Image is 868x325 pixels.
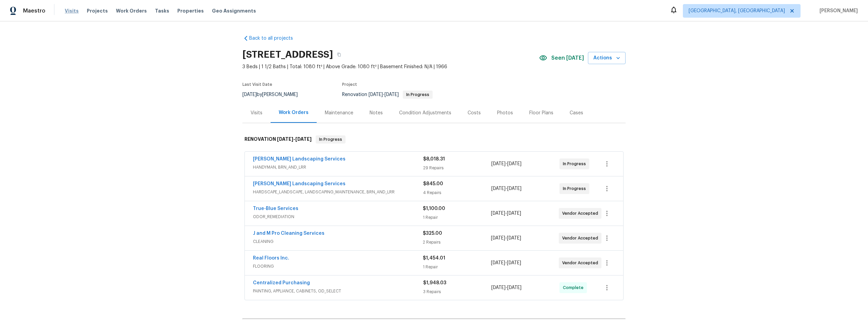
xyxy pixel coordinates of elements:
[551,55,584,61] span: Seen [DATE]
[177,7,204,14] span: Properties
[65,7,79,14] span: Visits
[491,261,505,265] span: [DATE]
[251,110,262,116] div: Visits
[593,54,620,62] span: Actions
[423,181,443,186] span: $845.00
[242,63,539,70] span: 3 Beds | 1 1/2 Baths | Total: 1080 ft² | Above Grade: 1080 ft² | Basement Finished: N/A | 1966
[491,285,506,290] span: [DATE]
[468,110,481,116] div: Costs
[325,110,353,116] div: Maintenance
[242,129,626,150] div: RENOVATION [DATE]-[DATE]In Progress
[87,7,108,14] span: Projects
[253,231,324,236] a: J and M Pro Cleaning Services
[369,92,399,97] span: -
[277,137,312,141] span: -
[279,109,309,116] div: Work Orders
[316,136,345,143] span: In Progress
[116,7,147,14] span: Work Orders
[507,211,521,216] span: [DATE]
[212,7,256,14] span: Geo Assignments
[423,206,445,211] span: $1,100.00
[244,135,312,144] h6: RENOVATION
[155,8,169,13] span: Tasks
[423,281,446,285] span: $1,948.03
[563,284,586,291] span: Complete
[242,92,257,97] span: [DATE]
[497,110,513,116] div: Photos
[242,51,333,58] h2: [STREET_ADDRESS]
[491,211,505,216] span: [DATE]
[342,82,357,87] span: Project
[563,160,589,167] span: In Progress
[423,256,445,261] span: $1,454.01
[507,236,521,241] span: [DATE]
[242,35,308,42] a: Back to all projects
[369,92,383,97] span: [DATE]
[491,236,505,241] span: [DATE]
[423,231,442,236] span: $325.00
[529,110,553,116] div: Floor Plans
[491,235,521,242] span: -
[507,285,521,290] span: [DATE]
[423,165,491,171] div: 29 Repairs
[333,49,345,61] button: Copy Address
[507,161,521,166] span: [DATE]
[253,238,423,245] span: CLEANING
[423,189,491,196] div: 4 Repairs
[242,91,306,99] div: by [PERSON_NAME]
[423,288,491,295] div: 3 Repairs
[277,137,293,141] span: [DATE]
[253,213,423,220] span: ODOR_REMEDIATION
[507,261,521,265] span: [DATE]
[563,185,589,192] span: In Progress
[242,82,272,87] span: Last Visit Date
[253,263,423,270] span: FLOORING
[423,214,491,221] div: 1 Repair
[370,110,383,116] div: Notes
[507,186,521,191] span: [DATE]
[562,260,601,266] span: Vendor Accepted
[253,206,298,211] a: True-Blue Services
[423,239,491,246] div: 2 Repairs
[491,185,521,192] span: -
[423,157,445,161] span: $8,018.31
[491,210,521,217] span: -
[689,7,785,14] span: [GEOGRAPHIC_DATA], [GEOGRAPHIC_DATA]
[253,281,310,285] a: Centralized Purchasing
[817,7,858,14] span: [PERSON_NAME]
[253,181,346,186] a: [PERSON_NAME] Landscaping Services
[253,157,346,161] a: [PERSON_NAME] Landscaping Services
[403,93,432,97] span: In Progress
[588,52,626,64] button: Actions
[562,210,601,217] span: Vendor Accepted
[384,92,399,97] span: [DATE]
[253,256,289,261] a: Real Floors Inc.
[491,260,521,266] span: -
[491,186,506,191] span: [DATE]
[491,161,506,166] span: [DATE]
[253,189,423,195] span: HARDSCAPE_LANDSCAPE, LANDSCAPING_MAINTENANCE, BRN_AND_LRR
[253,164,423,171] span: HANDYMAN, BRN_AND_LRR
[491,284,521,291] span: -
[342,92,433,97] span: Renovation
[423,264,491,270] div: 1 Repair
[253,288,423,294] span: PAINTING, APPLIANCE, CABINETS, OD_SELECT
[399,110,451,116] div: Condition Adjustments
[491,160,521,167] span: -
[23,7,45,14] span: Maestro
[295,137,312,141] span: [DATE]
[570,110,583,116] div: Cases
[562,235,601,242] span: Vendor Accepted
